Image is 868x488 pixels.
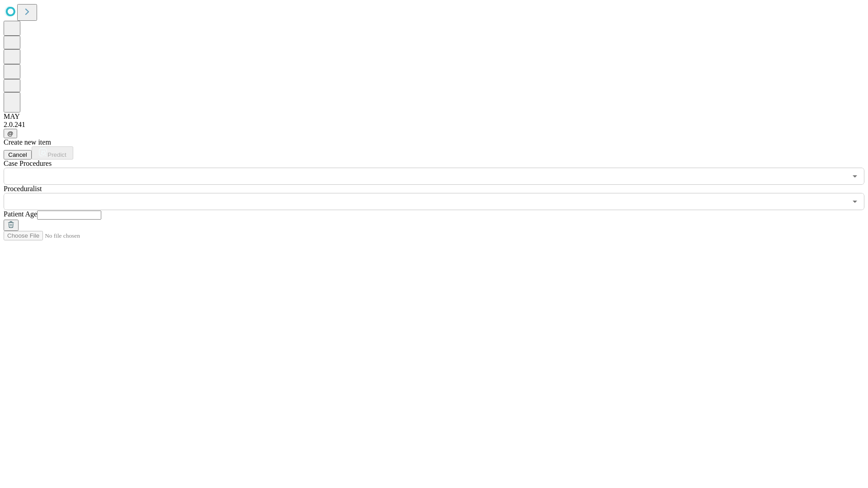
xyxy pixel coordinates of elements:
[4,150,32,160] button: Cancel
[4,138,51,146] span: Create new item
[4,129,17,138] button: @
[4,210,37,218] span: Patient Age
[4,113,864,121] div: MAY
[7,130,14,137] span: @
[8,151,27,158] span: Cancel
[4,121,864,129] div: 2.0.241
[47,151,66,158] span: Predict
[32,146,73,160] button: Predict
[849,170,861,183] button: Open
[849,195,861,208] button: Open
[4,185,42,192] span: Proceduralist
[4,160,52,167] span: Scheduled Procedure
